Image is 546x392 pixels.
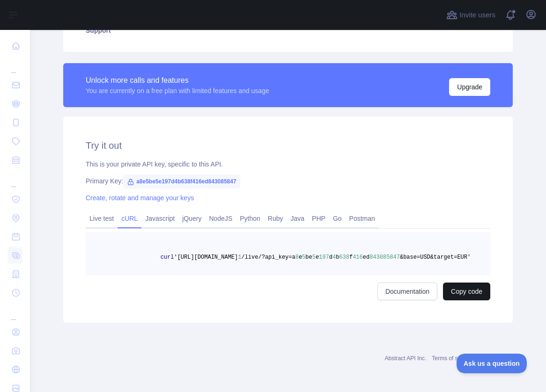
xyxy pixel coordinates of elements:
span: 5 [302,254,305,261]
a: PHP [308,211,329,226]
div: Unlock more calls and features [86,75,269,86]
span: b [336,254,339,261]
span: e [316,254,319,261]
a: Javascript [141,211,178,226]
span: e [299,254,302,261]
span: d [329,254,332,261]
a: Postman [346,211,379,226]
span: 197 [319,254,329,261]
a: Abstract API Inc. [385,355,427,362]
div: ... [7,170,22,189]
span: 8 [295,254,299,261]
a: Support [74,20,502,41]
span: 1 [238,254,241,261]
span: 5 [312,254,316,261]
span: ed [363,254,369,261]
a: Java [287,211,309,226]
span: be [305,254,312,261]
a: cURL [118,211,141,226]
a: Terms of service [432,355,472,362]
div: Primary Key: [86,176,490,186]
button: Invite users [444,7,497,22]
span: '[URL][DOMAIN_NAME] [174,254,238,261]
h2: Try it out [86,139,490,152]
div: ... [7,56,22,75]
button: Upgrade [449,78,490,96]
span: 4 [332,254,336,261]
a: Create, rotate and manage your keys [86,194,194,202]
a: Live test [86,211,118,226]
div: ... [7,303,22,322]
span: /live/?api_key=a [241,254,295,261]
span: a8e5be5e197d4b638f416ed843085847 [123,174,240,189]
span: 638 [339,254,349,261]
a: jQuery [178,211,205,226]
div: You are currently on a free plan with limited features and usage [86,86,269,95]
a: Ruby [264,211,287,226]
span: 843085847 [369,254,400,261]
span: 416 [353,254,363,261]
span: f [349,254,353,261]
iframe: Toggle Customer Support [457,354,527,373]
span: curl [161,254,174,261]
span: Invite users [459,10,495,21]
a: NodeJS [205,211,236,226]
span: &base=USD&target=EUR' [400,254,471,261]
div: This is your private API key, specific to this API. [86,160,490,169]
a: Go [329,211,346,226]
button: Copy code [443,283,490,300]
a: Python [236,211,264,226]
a: Documentation [377,283,437,300]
